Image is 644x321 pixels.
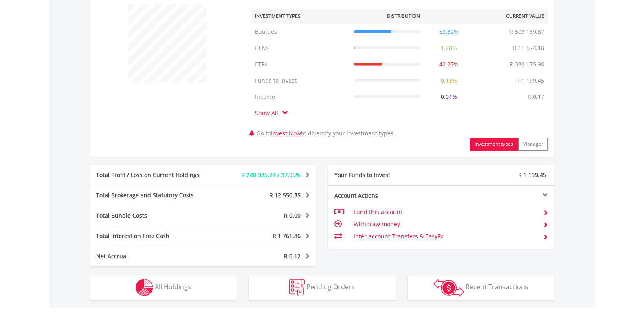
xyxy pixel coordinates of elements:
[424,89,474,105] td: 0.01%
[328,171,442,179] div: Your Funds to Invest
[136,279,153,296] img: holdings-wht.png
[523,89,548,105] td: R 0.17
[155,282,191,291] span: All Holdings
[466,282,528,291] span: Recent Transactions
[90,275,237,300] button: All Holdings
[90,212,222,220] div: Total Bundle Costs
[306,282,355,291] span: Pending Orders
[424,56,474,72] td: 42.27%
[245,0,554,151] div: Go to to diversify your investment types.
[241,171,301,179] span: R 248 385.74 / 37.95%
[408,275,554,300] button: Recent Transactions
[251,9,350,24] th: Investment Types
[273,232,301,240] span: R 1 761.86
[506,56,548,72] td: R 382 175.98
[90,191,222,199] div: Total Brokerage and Statutory Costs
[506,24,548,40] td: R 509 139.87
[289,279,305,296] img: pending_instructions-wht.png
[251,72,350,89] td: Funds to Invest
[424,24,474,40] td: 56.32%
[251,40,350,56] td: ETNs
[251,56,350,72] td: ETFs
[518,171,546,179] span: R 1 199.45
[470,138,518,151] button: Investment types
[90,171,222,179] div: Total Profit / Loss on Current Holdings
[90,232,222,240] div: Total Interest on Free Cash
[90,252,222,260] div: Net Accrual
[424,40,474,56] td: 1.28%
[433,279,464,297] img: transactions-zar-wht.png
[353,230,536,242] td: Inter-account Transfers & EasyFx
[249,275,396,300] button: Pending Orders
[387,13,420,20] div: Distribution
[284,212,301,219] span: R 0.00
[271,129,301,137] a: Invest Now
[518,138,548,151] button: Manager
[512,72,548,89] td: R 1 199.45
[424,72,474,89] td: 0.13%
[284,252,301,260] span: R 0.12
[353,218,536,230] td: Withdraw money
[328,192,442,200] div: Account Actions
[509,40,548,56] td: R 11 574.18
[353,206,536,218] td: Fund this account
[251,24,350,40] td: Equities
[255,109,282,117] a: Show All
[251,89,350,105] td: Income
[474,9,548,24] th: Current Value
[269,191,301,199] span: R 12 550.35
